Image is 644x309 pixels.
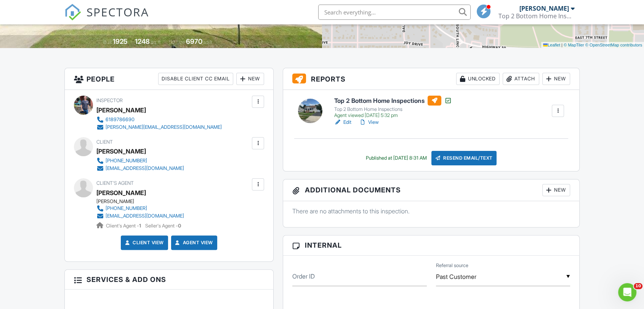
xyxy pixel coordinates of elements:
div: [PERSON_NAME] [96,104,146,116]
span: Inspector [96,98,123,103]
a: Leaflet [543,43,560,47]
h3: Services & Add ons [65,270,273,290]
div: Published at [DATE] 8:31 AM [366,155,427,161]
a: [PHONE_NUMBER] [96,205,184,212]
div: Disable Client CC Email [158,73,233,85]
span: Client's Agent [96,180,134,186]
strong: 0 [178,223,181,229]
span: | [561,43,562,47]
strong: 1 [139,223,141,229]
label: Referral source [436,262,468,269]
span: sq. ft. [151,39,162,45]
label: Order ID [292,272,315,280]
a: Client View [123,239,164,247]
span: 10 [634,283,642,289]
a: Agent View [174,239,213,247]
div: [PERSON_NAME][EMAIL_ADDRESS][DOMAIN_NAME] [106,124,222,130]
a: [PHONE_NUMBER] [96,157,184,165]
div: [PHONE_NUMBER] [106,205,147,211]
span: SPECTORA [87,4,149,20]
span: sq.ft. [203,39,213,45]
div: Top 2 Bottom Home Inspections [498,12,575,20]
div: [PHONE_NUMBER] [106,158,147,164]
h3: People [65,68,273,90]
a: Edit [334,118,351,126]
div: [PERSON_NAME] [519,5,569,12]
a: View [359,118,379,126]
span: Built [103,39,112,45]
a: [PERSON_NAME] [96,187,146,199]
img: The Best Home Inspection Software - Spectora [64,4,81,21]
div: New [542,73,570,85]
div: [EMAIL_ADDRESS][DOMAIN_NAME] [106,213,184,219]
h6: Top 2 Bottom Home Inspections [334,96,452,106]
input: Search everything... [318,5,471,20]
a: SPECTORA [64,10,149,26]
div: Attach [503,73,539,85]
div: [EMAIL_ADDRESS][DOMAIN_NAME] [106,165,184,171]
div: 6970 [186,37,202,45]
a: Top 2 Bottom Home Inspections Top 2 Bottom Home Inspections Agent viewed [DATE] 5:32 pm [334,96,452,118]
div: New [542,184,570,196]
a: © MapTiler [564,43,584,47]
h3: Internal [283,235,579,255]
h3: Reports [283,68,579,90]
div: Top 2 Bottom Home Inspections [334,106,452,112]
div: [PERSON_NAME] [96,199,190,205]
div: New [236,73,264,85]
a: © OpenStreetMap contributors [585,43,642,47]
div: Agent viewed [DATE] 5:32 pm [334,112,452,118]
h3: Additional Documents [283,179,579,201]
span: Lot Size [169,39,185,45]
span: Seller's Agent - [145,223,181,229]
div: 1248 [135,37,150,45]
a: [EMAIL_ADDRESS][DOMAIN_NAME] [96,212,184,220]
div: 1925 [113,37,128,45]
a: [EMAIL_ADDRESS][DOMAIN_NAME] [96,165,184,172]
a: 6189786690 [96,116,222,123]
p: There are no attachments to this inspection. [292,207,570,215]
a: [PERSON_NAME][EMAIL_ADDRESS][DOMAIN_NAME] [96,123,222,131]
iframe: Intercom live chat [618,283,636,301]
div: 6189786690 [106,117,135,123]
div: [PERSON_NAME] [96,146,146,157]
span: Client [96,139,113,145]
span: Client's Agent - [106,223,142,229]
div: Resend Email/Text [431,151,497,165]
div: Unlocked [456,73,500,85]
